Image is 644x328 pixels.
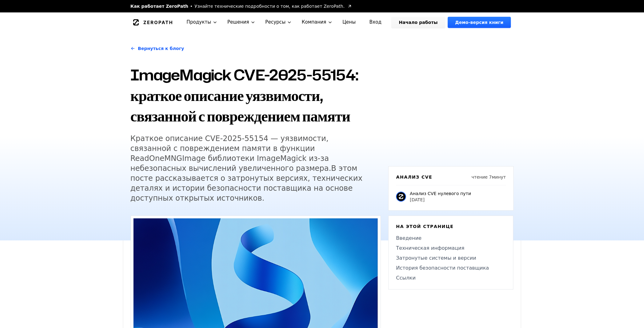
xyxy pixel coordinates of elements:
ya-tr-span: Вернуться к блогу [138,45,184,52]
ya-tr-span: Узнайте технические подробности о том, как работает ZeroPath. [194,4,344,9]
a: Техническая информация [396,244,506,252]
ya-tr-span: минут [492,175,506,180]
button: Продукты [182,12,222,32]
a: Вход [362,17,389,28]
a: Введение [396,235,506,242]
a: Вернуться к блогу [130,40,184,57]
ya-tr-span: Анализ CVE нулевого пути [410,191,471,196]
a: Демо-версия книги [448,17,511,28]
ya-tr-span: Ресурсы [265,19,286,26]
ya-tr-span: Краткое описание CVE-2025-55154 — уязвимости, связанной с повреждением памяти в функции ReadOneMN... [130,134,331,173]
ya-tr-span: Начало работы [399,19,438,25]
ya-tr-span: Введение [396,235,422,241]
ya-tr-span: Компания [302,19,326,26]
button: Компания [297,12,338,32]
ya-tr-span: Ссылки [396,275,416,281]
ya-tr-span: Решения [227,19,249,26]
nav: Глобальный [123,12,521,32]
ya-tr-span: Анализ CVE [396,175,432,180]
ya-tr-span: На этой странице [396,224,454,229]
ya-tr-span: История безопасности поставщика [396,265,489,271]
a: Затронутые системы и версии [396,254,506,262]
p: [DATE] [410,197,471,203]
ya-tr-span: Как работает ZeroPath [130,4,188,9]
a: Как работает ZeroPathУзнайте технические подробности о том, как работает ZeroPath. [130,3,352,9]
a: Ссылки [396,274,506,282]
ya-tr-span: Техническая информация [396,245,464,251]
img: Анализ CVE нулевого пути [396,192,406,202]
a: История безопасности поставщика [396,264,506,272]
ya-tr-span: Демо-версия книги [455,19,503,25]
ya-tr-span: Продукты [187,19,211,26]
a: Цены [338,12,361,32]
ya-tr-span: чтение 7 [471,175,492,180]
button: Ресурсы [260,12,297,32]
button: Решения [222,12,260,32]
ya-tr-span: Вход [369,19,381,26]
ya-tr-span: ImageMagick CVE-2025-55154: краткое описание уязвимости, связанной с повреждением памяти [130,64,358,126]
a: Начало работы [391,17,445,28]
ya-tr-span: Цены [343,19,356,26]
